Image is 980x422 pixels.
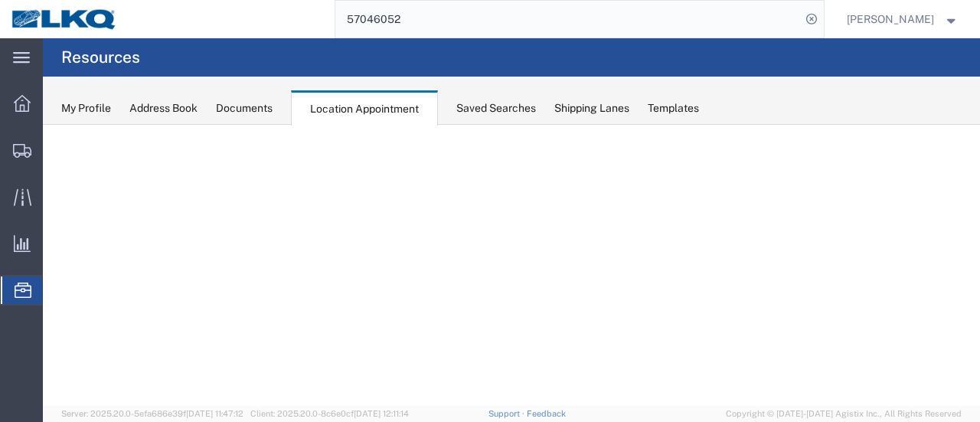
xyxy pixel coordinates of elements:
[456,100,536,116] div: Saved Searches
[354,409,409,418] span: [DATE] 12:11:14
[847,11,934,28] span: Marc Metzger
[61,38,140,77] h4: Resources
[335,1,801,38] input: Search for shipment number, reference number
[61,409,243,418] span: Server: 2025.20.0-5efa686e39f
[43,125,980,406] iframe: FS Legacy Container
[488,409,527,418] a: Support
[129,100,198,116] div: Address Book
[216,100,273,116] div: Documents
[186,409,243,418] span: [DATE] 11:47:12
[250,409,409,418] span: Client: 2025.20.0-8c6e0cf
[61,100,111,116] div: My Profile
[11,8,118,31] img: logo
[846,10,959,28] button: [PERSON_NAME]
[726,407,962,420] span: Copyright © [DATE]-[DATE] Agistix Inc., All Rights Reserved
[554,100,629,116] div: Shipping Lanes
[648,100,699,116] div: Templates
[291,90,438,126] div: Location Appointment
[527,409,566,418] a: Feedback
